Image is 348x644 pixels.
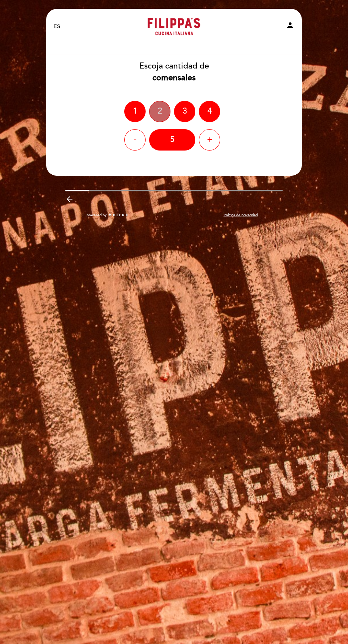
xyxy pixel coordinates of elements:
img: MEITRE [108,213,129,217]
a: Política de privacidad [224,213,258,218]
div: + [199,129,220,151]
a: [PERSON_NAME] [130,17,218,36]
a: powered by [87,213,129,218]
b: comensales [152,73,196,83]
div: 3 [174,101,195,122]
div: 5 [149,129,195,151]
span: powered by [87,213,107,218]
i: arrow_backward [65,195,74,203]
i: person [286,21,294,29]
div: 4 [199,101,220,122]
div: 1 [124,101,146,122]
button: person [286,21,294,32]
div: 2 [149,101,170,122]
div: Escoja cantidad de [46,60,302,84]
div: - [124,129,146,151]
